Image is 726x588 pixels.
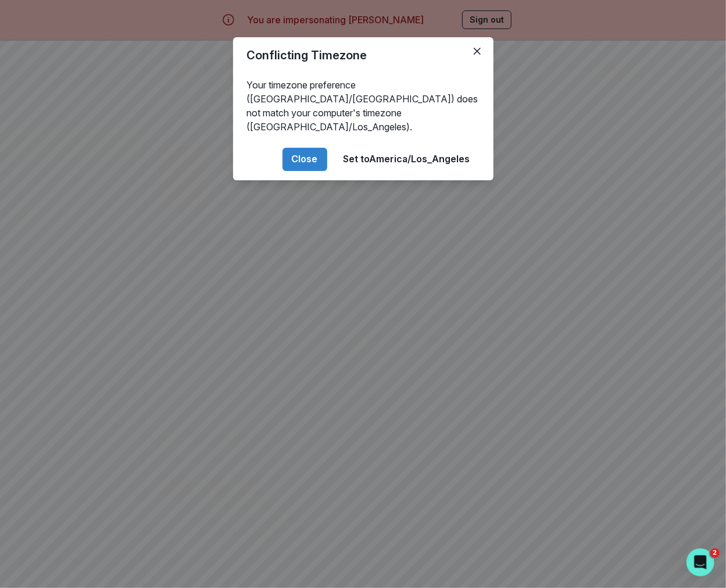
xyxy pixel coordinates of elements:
div: Your timezone preference ([GEOGRAPHIC_DATA]/[GEOGRAPHIC_DATA]) does not match your computer's tim... [233,73,493,138]
button: Close [282,148,327,171]
span: 2 [710,548,720,558]
header: Conflicting Timezone [233,37,493,73]
button: Set toAmerica/Los_Angeles [334,148,480,171]
button: Close [468,42,487,60]
iframe: Intercom live chat [686,548,714,576]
